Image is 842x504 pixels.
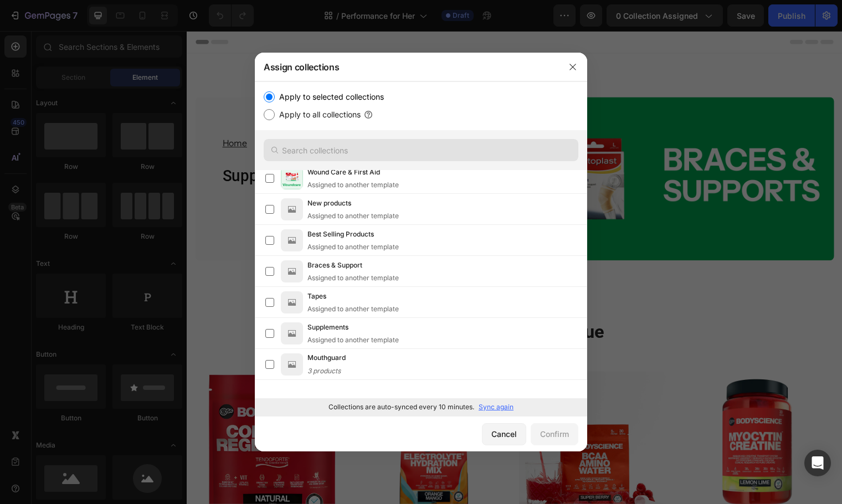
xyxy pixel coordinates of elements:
input: Search collections [264,139,578,161]
a: BSC Electrolyte + Hydration 120G [173,345,328,500]
span: Tapes [307,291,326,302]
img: product-img [281,167,303,189]
span: Braces & Support [307,260,362,271]
div: Assign collections [255,53,558,81]
div: This collection does not have a description [35,173,324,193]
a: Home [36,108,61,119]
p: Sync again [479,402,514,412]
div: Assigned to another template [307,180,399,190]
label: Apply to selected collections [275,90,384,104]
h2: Browse our Catalogue [9,292,656,318]
img: product-img [281,260,303,282]
img: product-img [281,353,303,376]
h1: Supplements [35,135,324,160]
h1: Supplements [88,106,145,121]
div: Open Intercom Messenger [804,450,831,476]
img: product-img [281,322,303,344]
a: BSC Essential Amino BCAA Fuel 270g [337,345,492,500]
span: Best Selling Products [307,229,374,240]
div: Assigned to another template [307,242,399,252]
div: Assigned to another template [307,335,399,345]
img: product-img [281,198,303,220]
h2: Braces & Supports [9,270,656,289]
span: Wound Care & First Aid [307,167,380,178]
p: Collections are auto-synced every 10 minutes. [328,402,474,412]
button: Cancel [482,423,526,445]
div: Assigned to another template [307,304,399,314]
button: Confirm [531,423,578,445]
div: Assigned to another template [307,273,399,283]
img: product-img [281,229,303,251]
div: Assigned to another template [307,211,399,221]
label: Apply to all collections [275,108,361,121]
span: New products [307,198,351,209]
img: product-img [281,291,303,313]
span: Mouthguard [307,352,346,363]
span: Supplements [307,322,348,333]
a: BSC Collagen Regenerate 153g [9,345,164,500]
div: Cancel [491,428,517,440]
img: BSC Banner [341,67,656,233]
a: BSC Myocytin 1.2KG [501,345,656,500]
div: Confirm [540,428,569,440]
span: 3 products [307,367,341,375]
